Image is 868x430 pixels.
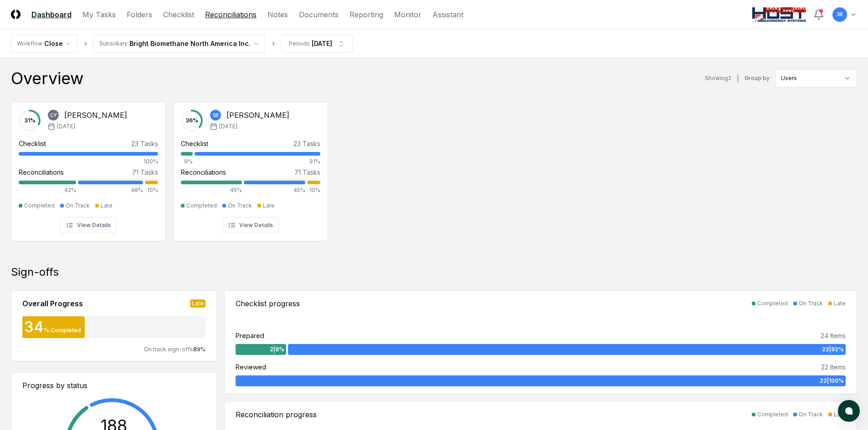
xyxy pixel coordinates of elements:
a: Reconciliations [205,9,257,20]
span: [DATE] [219,122,237,131]
div: Completed [186,202,217,210]
div: On Track [66,202,90,210]
div: 71 Tasks [132,167,158,177]
a: Notes [267,9,288,20]
span: CY [50,112,57,119]
div: [PERSON_NAME] [64,110,127,121]
div: Reconciliations [19,167,64,177]
a: Reporting [349,9,383,20]
div: Completed [24,202,55,210]
div: 100% [19,157,158,166]
div: 42% [19,186,76,194]
div: 48% [78,186,143,194]
img: Host NA Holdings logo [752,7,806,22]
button: atlas-launcher [838,400,860,422]
div: Checklist progress [236,298,300,309]
span: [DATE] [57,122,75,131]
div: Overview [11,69,83,87]
div: On Track [799,299,823,308]
a: Documents [299,9,339,20]
button: View Details [60,217,117,233]
div: Showing 2 [705,74,731,82]
div: Checklist [19,139,46,148]
label: Group by [745,76,770,81]
span: On track sign-offs [144,346,193,353]
div: Completed [757,410,788,419]
div: Late [834,410,846,419]
div: Periods [289,40,310,48]
div: % Completed [44,326,81,334]
div: [DATE] [312,39,332,48]
div: 71 Tasks [294,167,320,177]
div: 91% [195,157,320,166]
div: 23 Tasks [131,139,158,148]
div: Completed [757,299,788,308]
a: Assistant [432,9,463,20]
div: Checklist [181,139,208,148]
button: Periods[DATE] [281,35,353,53]
div: Sign-offs [11,265,857,279]
div: Reconciliations [181,167,226,177]
span: 89 % [193,346,205,353]
div: 45% [181,186,242,194]
div: Late [101,202,113,210]
div: Workflow [17,40,42,48]
span: 2 | 8 % [270,345,284,354]
a: 31%CY[PERSON_NAME][DATE]Checklist23 Tasks100%Reconciliations71 Tasks42%48%10%CompletedOn TrackLat... [11,95,166,241]
div: [PERSON_NAME] [226,110,289,121]
div: On Track [799,410,823,419]
span: SB [213,112,218,119]
div: 10% [145,186,158,194]
div: 45% [244,186,305,194]
div: 9% [181,157,193,166]
a: My Tasks [82,9,116,20]
a: 36%SB[PERSON_NAME][DATE]Checklist23 Tasks9%91%Reconciliations71 Tasks45%45%10%CompletedOn TrackLa... [173,95,328,241]
span: SB [837,11,842,18]
div: Subsidiary [99,40,128,48]
div: Prepared [236,331,264,340]
a: Folders [127,9,152,20]
a: Dashboard [31,9,72,20]
a: Checklist progressCompletedOn TrackLatePrepared24 Items2|8%22|92%Reviewed22 Items22|100% [224,290,857,394]
nav: breadcrumb [11,35,353,53]
div: Late [190,299,205,308]
a: Checklist [163,9,194,20]
button: SB [832,6,848,23]
div: Reviewed [236,362,266,372]
div: Reconciliation progress [236,409,317,420]
img: Logo [11,10,21,19]
div: 22 Items [821,362,846,372]
div: | [737,74,739,83]
div: Late [834,299,846,308]
div: 34 [22,320,44,334]
div: 24 Items [821,331,846,340]
div: Overall Progress [22,298,83,309]
div: Progress by status [22,380,205,391]
span: 22 | 100 % [820,377,844,385]
div: 10% [307,186,320,194]
div: 23 Tasks [293,139,320,148]
span: 22 | 92 % [822,345,844,354]
a: Monitor [394,9,421,20]
div: Late [263,202,275,210]
div: On Track [228,202,252,210]
button: View Details [222,217,279,233]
